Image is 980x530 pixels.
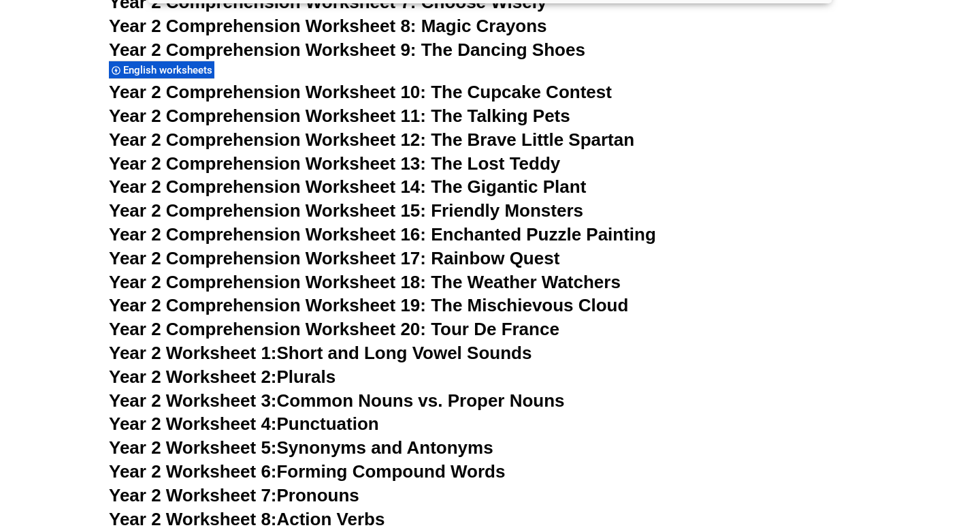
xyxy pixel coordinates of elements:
[109,461,505,482] a: Year 2 Worksheet 6:Forming Compound Words
[109,40,585,60] a: Year 2 Comprehension Worksheet 9: The Dancing Shoes
[109,367,277,387] span: Year 2 Worksheet 2:
[109,367,336,387] a: Year 2 Worksheet 2:Plurals
[109,414,379,434] a: Year 2 Worksheet 4:Punctuation
[109,343,532,363] a: Year 2 Worksheet 1:Short and Long Vowel Sounds
[109,129,634,150] a: Year 2 Comprehension Worksheet 12: The Brave Little Spartan
[109,176,586,197] a: Year 2 Comprehension Worksheet 14: The Gigantic Plant
[109,153,560,174] a: Year 2 Comprehension Worksheet 13: The Lost Teddy
[109,272,621,292] a: Year 2 Comprehension Worksheet 18: The Weather Watchers
[109,343,277,363] span: Year 2 Worksheet 1:
[109,248,559,268] a: Year 2 Comprehension Worksheet 17: Rainbow Quest
[109,414,277,434] span: Year 2 Worksheet 4:
[109,82,612,102] a: Year 2 Comprehension Worksheet 10: The Cupcake Contest
[109,319,559,339] a: Year 2 Comprehension Worksheet 20: Tour De France
[109,509,277,529] span: Year 2 Worksheet 8:
[109,61,214,79] div: English worksheets
[109,16,547,36] a: Year 2 Comprehension Worksheet 8: Magic Crayons
[109,485,359,505] a: Year 2 Worksheet 7:Pronouns
[109,106,570,126] a: Year 2 Comprehension Worksheet 11: The Talking Pets
[109,461,277,482] span: Year 2 Worksheet 6:
[109,390,277,411] span: Year 2 Worksheet 3:
[123,64,216,76] span: English worksheets
[109,200,583,221] a: Year 2 Comprehension Worksheet 15: Friendly Monsters
[747,376,980,530] iframe: Chat Widget
[109,485,277,505] span: Year 2 Worksheet 7:
[109,437,493,458] a: Year 2 Worksheet 5:Synonyms and Antonyms
[109,295,628,315] a: Year 2 Comprehension Worksheet 19: The Mischievous Cloud
[109,390,565,411] a: Year 2 Worksheet 3:Common Nouns vs. Proper Nouns
[109,509,385,529] a: Year 2 Worksheet 8:Action Verbs
[109,224,656,245] a: Year 2 Comprehension Worksheet 16: Enchanted Puzzle Painting
[109,437,277,458] span: Year 2 Worksheet 5:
